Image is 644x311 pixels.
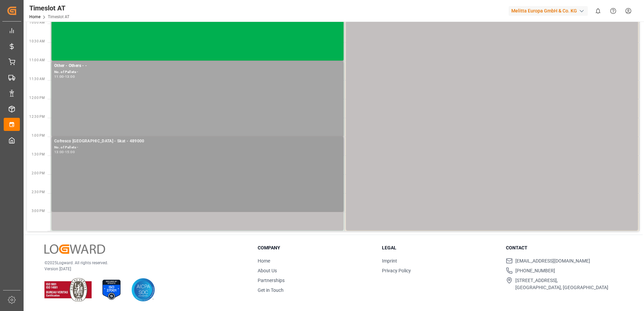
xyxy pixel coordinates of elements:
[44,278,92,302] img: ISO 9001 & ISO 14001 Certification
[258,268,277,273] a: About Us
[54,150,64,153] div: 13:00
[258,258,270,264] a: Home
[258,278,285,283] a: Partnerships
[515,257,590,265] span: [EMAIL_ADDRESS][DOMAIN_NAME]
[54,75,64,78] div: 11:00
[54,138,341,145] div: Cofresco [GEOGRAPHIC_DATA] - Skat - 489000
[131,278,155,302] img: AICPA SOC
[509,4,590,17] button: Melitta Europa GmbH & Co. KG
[29,58,45,62] span: 11:00 AM
[29,96,45,100] span: 12:00 PM
[382,244,498,251] h3: Legal
[382,268,411,273] a: Privacy Policy
[258,244,374,251] h3: Company
[515,267,555,274] span: [PHONE_NUMBER]
[29,21,45,24] span: 10:00 AM
[64,75,65,78] div: -
[32,152,45,156] span: 1:30 PM
[509,6,588,16] div: Melitta Europa GmbH & Co. KG
[506,244,622,251] h3: Contact
[64,150,65,153] div: -
[29,115,45,118] span: 12:30 PM
[44,244,105,254] img: Logward Logo
[32,190,45,194] span: 2:30 PM
[29,77,45,81] span: 11:30 AM
[515,277,608,291] span: [STREET_ADDRESS], [GEOGRAPHIC_DATA], [GEOGRAPHIC_DATA]
[590,3,606,19] button: show 0 new notifications
[44,266,241,272] p: Version [DATE]
[32,171,45,175] span: 2:00 PM
[29,3,69,13] div: Timeslot AT
[29,39,45,43] span: 10:30 AM
[258,287,284,293] a: Get in Touch
[382,258,397,264] a: Imprint
[65,150,75,153] div: 15:00
[54,63,341,69] div: Other - Others - -
[54,69,341,75] div: No. of Pallets -
[29,14,40,19] a: Home
[65,75,75,78] div: 13:00
[32,134,45,137] span: 1:00 PM
[100,278,123,302] img: ISO 27001 Certification
[54,145,341,150] div: No. of Pallets -
[44,260,241,266] p: © 2025 Logward. All rights reserved.
[606,3,621,19] button: Help Center
[32,209,45,213] span: 3:00 PM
